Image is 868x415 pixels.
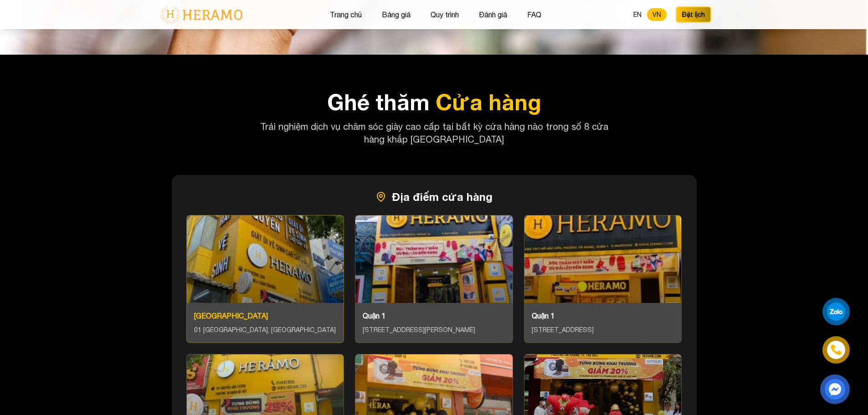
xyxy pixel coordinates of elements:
img: logo-with-text.png [157,5,245,24]
span: Cửa hàng [436,89,541,115]
div: [GEOGRAPHIC_DATA] [194,310,337,321]
button: Đặt lịch [676,6,711,23]
button: Trang chủ [327,9,365,20]
button: Bảng giá [379,9,413,20]
button: EN [628,8,647,21]
div: Quận 1 [532,310,674,321]
div: [STREET_ADDRESS][PERSON_NAME] [363,325,505,335]
button: Quy trình [428,9,462,20]
img: phone-icon [831,344,842,355]
a: phone-icon [824,338,848,362]
p: Trải nghiệm dịch vụ chăm sóc giày cao cấp tại bất kỳ cửa hàng nào trong số 8 cửa hàng khắp [GEOGR... [259,120,609,146]
div: 01 [GEOGRAPHIC_DATA], [GEOGRAPHIC_DATA] [194,325,337,335]
button: FAQ [524,9,544,20]
button: Đánh giá [476,9,510,20]
h3: Địa điểm cửa hàng [186,190,682,204]
div: [STREET_ADDRESS] [532,325,674,335]
button: VN [647,8,667,21]
div: Quận 1 [363,310,505,321]
h2: Ghé thăm [123,91,746,113]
